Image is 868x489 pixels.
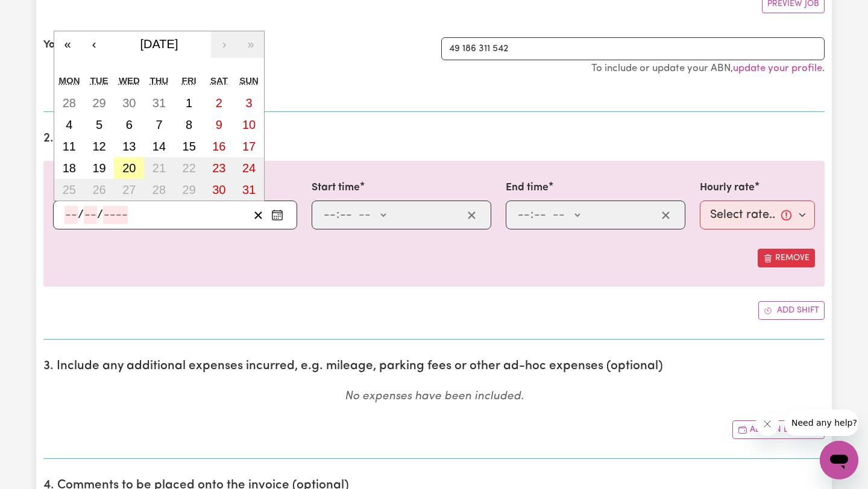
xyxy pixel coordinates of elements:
[216,118,222,131] abbr: 9 August 2025
[336,208,339,222] span: :
[84,135,115,157] button: 12 August 2025
[84,114,115,135] button: 5 August 2025
[174,135,204,157] button: 15 August 2025
[211,31,237,58] button: ›
[153,140,166,153] abbr: 14 August 2025
[339,206,353,224] input: --
[174,179,204,201] button: 29 August 2025
[212,140,225,153] abbr: 16 August 2025
[237,31,264,58] button: »
[234,135,264,157] button: 17 August 2025
[114,114,144,135] button: 6 August 2025
[530,208,533,222] span: :
[144,179,174,201] button: 28 August 2025
[144,157,174,179] button: 21 August 2025
[183,161,196,175] abbr: 22 August 2025
[92,161,105,175] abbr: 19 August 2025
[323,206,336,224] input: --
[122,140,136,153] abbr: 13 August 2025
[84,179,115,201] button: 26 August 2025
[216,96,222,110] abbr: 2 August 2025
[66,118,72,131] abbr: 4 August 2025
[733,63,822,73] a: update your profile
[63,183,76,196] abbr: 25 August 2025
[78,208,84,222] span: /
[126,118,133,131] abbr: 6 August 2025
[506,180,549,196] label: End time
[345,391,524,402] em: No expenses have been included.
[122,96,136,110] abbr: 30 July 2025
[242,118,256,131] abbr: 10 August 2025
[242,161,256,175] abbr: 24 August 2025
[758,301,825,320] button: Add another shift
[234,114,264,135] button: 10 August 2025
[204,135,234,157] button: 16 August 2025
[114,135,144,157] button: 13 August 2025
[239,75,259,86] abbr: Sunday
[81,31,107,58] button: ‹
[119,75,140,86] abbr: Wednesday
[103,206,128,224] input: ----
[54,157,84,179] button: 18 August 2025
[64,206,78,224] input: --
[97,208,103,222] span: /
[90,75,108,86] abbr: Tuesday
[758,249,815,267] button: Remove this shift
[140,37,178,51] span: [DATE]
[114,179,144,201] button: 27 August 2025
[820,441,858,479] iframe: Button to launch messaging window
[63,140,76,153] abbr: 11 August 2025
[242,140,256,153] abbr: 17 August 2025
[144,114,174,135] button: 7 August 2025
[182,75,197,86] abbr: Friday
[92,140,105,153] abbr: 12 August 2025
[92,183,105,196] abbr: 26 August 2025
[234,157,264,179] button: 24 August 2025
[54,114,84,135] button: 4 August 2025
[249,206,268,224] button: Clear date
[114,157,144,179] button: 20 August 2025
[54,31,81,58] button: «
[533,206,547,224] input: --
[84,206,97,224] input: --
[183,140,196,153] abbr: 15 August 2025
[144,92,174,114] button: 31 July 2025
[53,180,140,196] label: Date of care work
[732,420,825,439] button: Add another expense
[114,92,144,114] button: 30 July 2025
[96,118,102,131] abbr: 5 August 2025
[242,183,256,196] abbr: 31 August 2025
[700,180,755,196] label: Hourly rate
[204,157,234,179] button: 23 August 2025
[156,118,162,131] abbr: 7 August 2025
[174,114,204,135] button: 8 August 2025
[43,359,825,374] h2: 3. Include any additional expenses incurred, e.g. mileage, parking fees or other ad-hoc expenses ...
[84,157,115,179] button: 19 August 2025
[153,183,166,196] abbr: 28 August 2025
[43,131,825,146] h2: 2. Enter the details of your shift(s)
[212,161,225,175] abbr: 23 August 2025
[122,183,136,196] abbr: 27 August 2025
[210,75,228,86] abbr: Saturday
[186,96,192,110] abbr: 1 August 2025
[174,92,204,114] button: 1 August 2025
[212,183,225,196] abbr: 30 August 2025
[204,114,234,135] button: 9 August 2025
[784,410,858,436] iframe: Message from company
[63,161,76,175] abbr: 18 August 2025
[234,179,264,201] button: 31 August 2025
[150,75,169,86] abbr: Thursday
[84,92,115,114] button: 29 July 2025
[246,96,253,110] abbr: 3 August 2025
[183,183,196,196] abbr: 29 August 2025
[144,135,174,157] button: 14 August 2025
[92,96,105,110] abbr: 29 July 2025
[63,96,76,110] abbr: 28 July 2025
[174,157,204,179] button: 22 August 2025
[517,206,530,224] input: --
[153,96,166,110] abbr: 31 July 2025
[43,37,89,53] label: Your ABN
[591,63,825,73] small: To include or update your ABN, .
[755,412,779,436] iframe: Close message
